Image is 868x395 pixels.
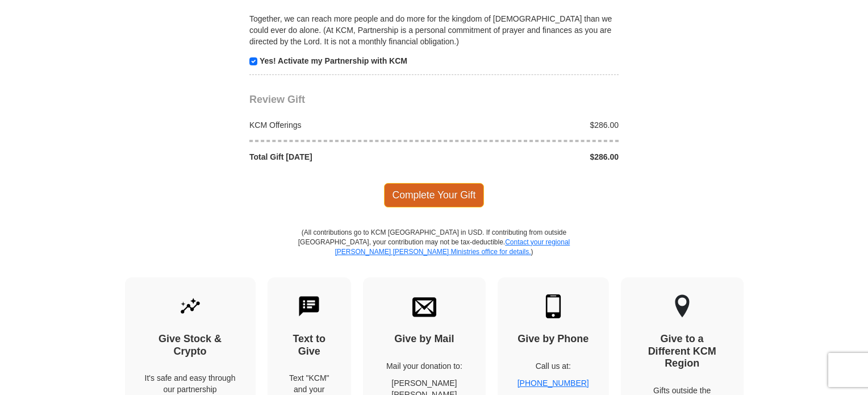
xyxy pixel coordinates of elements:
[412,294,436,318] img: envelope.svg
[298,228,570,277] p: (All contributions go to KCM [GEOGRAPHIC_DATA] in USD. If contributing from outside [GEOGRAPHIC_D...
[383,333,466,346] h4: Give by Mail
[384,183,485,207] span: Complete Your Gift
[249,13,619,47] p: Together, we can reach more people and do more for the kingdom of [DEMOGRAPHIC_DATA] than we coul...
[434,119,625,131] div: $286.00
[335,238,570,256] a: Contact your regional [PERSON_NAME] [PERSON_NAME] Ministries office for details.
[541,294,565,318] img: mobile.svg
[518,379,589,388] a: [PHONE_NUMBER]
[249,94,305,105] span: Review Gift
[244,119,435,131] div: KCM Offerings
[297,294,321,318] img: text-to-give.svg
[244,151,435,163] div: Total Gift [DATE]
[641,333,724,370] h4: Give to a Different KCM Region
[383,360,466,372] p: Mail your donation to:
[260,56,407,65] strong: Yes! Activate my Partnership with KCM
[287,333,332,357] h4: Text to Give
[518,360,589,372] p: Call us at:
[518,333,589,346] h4: Give by Phone
[178,294,202,318] img: give-by-stock.svg
[674,294,690,318] img: other-region
[145,333,236,357] h4: Give Stock & Crypto
[434,151,625,163] div: $286.00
